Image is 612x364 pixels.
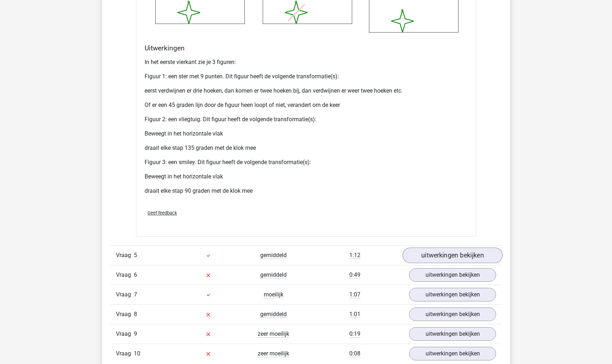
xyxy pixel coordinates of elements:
[260,311,287,318] span: gemiddeld
[409,347,496,360] a: uitwerkingen bekijken
[147,210,177,216] span: Geef feedback
[116,349,134,358] span: Vraag
[116,330,134,338] span: Vraag
[145,187,467,195] p: draait elke stap 90 graden met de klok mee
[116,310,134,319] span: Vraag
[349,271,360,279] span: 0:49
[116,251,134,260] span: Vraag
[258,330,289,338] span: zeer moeilijk
[260,252,287,259] span: gemiddeld
[349,311,360,318] span: 1:01
[145,72,467,81] p: Figuur 1: een ster met 9 punten. Dit figuur heeft de volgende transformatie(s):
[116,271,134,279] span: Vraag
[134,252,137,259] span: 5
[145,101,467,109] p: Of er een 45 graden lijn door de figuur heen loopt of niet, verandert om de keer
[134,350,140,357] span: 10
[145,129,467,138] p: Beweegt in het horizontale vlak
[409,268,496,282] a: uitwerkingen bekijken
[145,87,467,95] p: eerst verdwijnen er drie hoeken, dan komen er twee hoeken bij, dan verdwijnen er weer twee hoeken...
[403,247,502,263] a: uitwerkingen bekijken
[145,115,467,124] p: Figuur 2: een vliegtuig. Dit figuur heeft de volgende transformatie(s):
[409,327,496,341] a: uitwerkingen bekijken
[349,252,360,259] span: 1:12
[116,290,134,299] span: Vraag
[258,350,289,357] span: zeer moeilijk
[349,291,360,298] span: 1:07
[134,311,137,318] span: 8
[409,288,496,301] a: uitwerkingen bekijken
[264,291,283,298] span: moeilijk
[134,330,137,337] span: 9
[145,58,467,67] p: In het eerste vierkant zie je 3 figuren:
[349,330,360,338] span: 0:19
[145,172,467,181] p: Beweegt in het horizontale vlak
[145,144,467,152] p: draait elke stap 135 graden met de klok mee
[349,350,360,357] span: 0:08
[134,271,137,278] span: 6
[134,291,137,298] span: 7
[409,308,496,321] a: uitwerkingen bekijken
[145,44,467,52] h4: Uitwerkingen
[260,271,287,279] span: gemiddeld
[145,158,467,167] p: Figuur 3: een smiley. Dit figuur heeft de volgende transformatie(s):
